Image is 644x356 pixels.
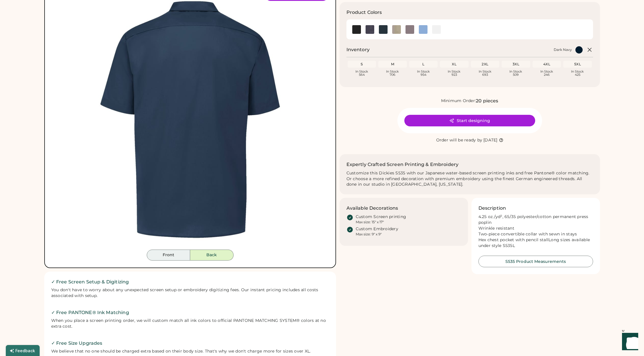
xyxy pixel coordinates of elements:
[406,25,414,34] img: Graphite Grey Swatch Image
[356,226,398,232] div: Custom Embroidery
[564,70,591,76] div: In Stock 425
[441,98,476,104] div: Minimum Order:
[617,330,641,355] iframe: Front Chat
[404,115,535,126] button: Start designing
[476,97,498,104] div: 20 pieces
[346,9,382,16] h3: Product Colors
[147,250,190,261] button: Front
[472,70,498,76] div: In Stock 693
[554,47,572,52] div: Dark Navy
[534,62,560,67] div: 4XL
[51,340,329,347] h2: ✓ Free Size Upgrades
[346,170,593,188] div: Customize this Dickies S535 with our Japanese water-based screen printing inks and free Pantone® ...
[564,62,591,67] div: 5XL
[346,161,459,168] h2: Expertly Crafted Screen Printing & Embroidery
[366,25,374,34] div: Dark Charcoal
[410,62,437,67] div: L
[51,278,329,285] h2: ✓ Free Screen Setup & Digitizing
[346,46,370,53] h2: Inventory
[346,205,398,212] h3: Available Decorations
[349,70,375,76] div: In Stock 564
[472,62,498,67] div: 2XL
[478,214,593,248] div: 4.25 oz./yd², 65/35 polyester/cotton permanent press poplin Wrinkle resistant Two-piece convertib...
[51,318,329,329] div: When you place a screen printing order, we will custom match all ink colors to official PANTONE M...
[441,62,467,67] div: XL
[51,348,329,354] div: We believe that no one should be charged extra based on their body size. That's why we don't char...
[352,25,361,34] img: Black Swatch Image
[483,137,498,143] div: [DATE]
[356,232,381,237] div: Max size: 9" x 9"
[441,70,467,76] div: In Stock 923
[379,62,406,67] div: M
[419,25,428,34] div: Light Blue
[352,25,361,34] div: Black
[379,25,388,34] div: Dark Navy
[349,62,375,67] div: S
[478,205,506,212] h3: Description
[366,25,374,34] img: Dark Charcoal Swatch Image
[392,25,401,34] img: Desert Sand Swatch Image
[406,25,414,34] div: Graphite Grey
[432,25,441,34] div: White
[379,25,388,34] img: Dark Navy Swatch Image
[436,137,482,143] div: Order will be ready by
[410,70,437,76] div: In Stock 954
[51,309,329,316] h2: ✓ Free PANTONE® Ink Matching
[503,62,529,67] div: 3XL
[379,70,406,76] div: In Stock 706
[392,25,401,34] div: Desert Sand
[356,220,384,224] div: Max size: 15" x 17"
[432,25,441,34] img: White Swatch Image
[478,256,593,267] button: S535 Product Measurements
[503,70,529,76] div: In Stock 509
[534,70,560,76] div: In Stock 246
[190,250,234,261] button: Back
[356,214,406,220] div: Custom Screen printing
[51,287,329,299] div: You don't have to worry about any unexpected screen setup or embroidery digitizing fees. Our inst...
[419,25,428,34] img: Light Blue Swatch Image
